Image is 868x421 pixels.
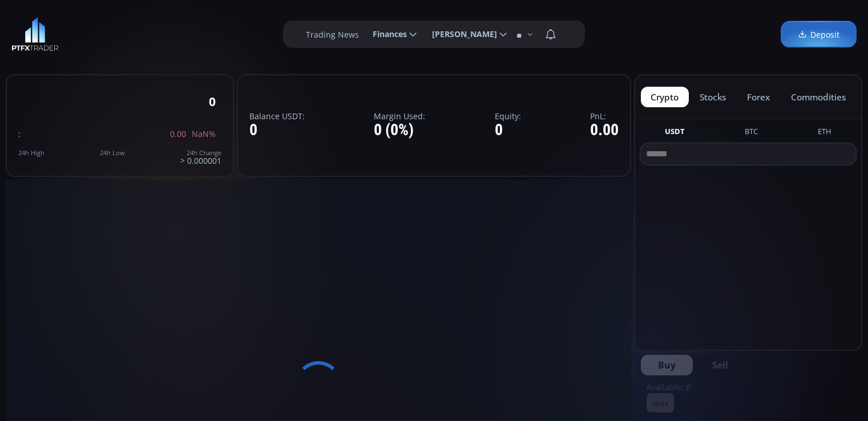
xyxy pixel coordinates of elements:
span: [PERSON_NAME] [424,23,497,46]
span: NaN% [192,129,216,138]
button: crypto [641,87,689,107]
div: > 0.000001 [180,149,221,165]
label: Equity: [495,112,521,120]
div: 24h Change [180,149,221,156]
div: 0 (0%) [374,122,425,139]
label: Margin Used: [374,112,425,120]
div: 0 [249,122,305,139]
label: Trading News [306,29,359,41]
div: 0 [495,122,521,139]
button: forex [737,87,780,107]
span: : [18,128,21,139]
div: 24h High [18,149,45,156]
span: Finances [365,23,407,46]
button: stocks [690,87,736,107]
div: 24h Low [100,149,125,156]
button: commodities [781,87,855,107]
img: LOGO [11,17,59,51]
a: Deposit [781,21,857,48]
div: 0 [209,95,216,108]
label: Balance USDT: [249,112,305,120]
div: 0.00 [590,122,619,139]
button: BTC [740,126,762,140]
span: 0.00 [170,129,186,138]
label: PnL: [590,112,619,120]
button: USDT [660,126,689,140]
button: ETH [813,126,836,140]
span: Deposit [798,29,839,41]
